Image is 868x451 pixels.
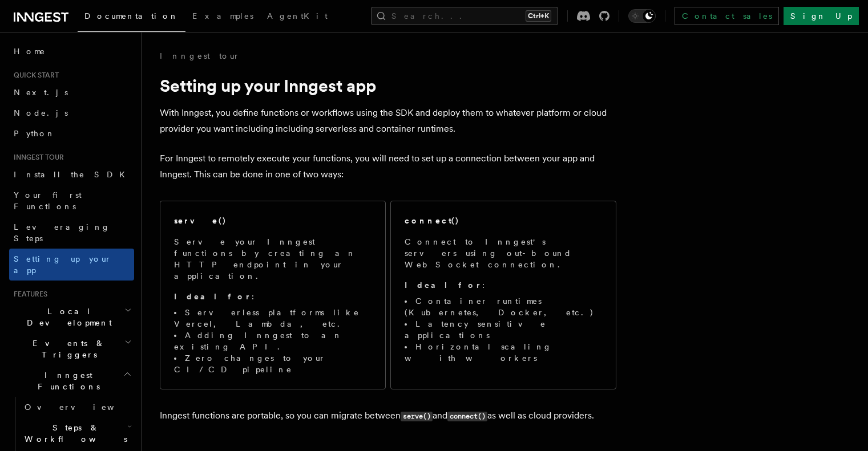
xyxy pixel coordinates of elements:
button: Local Development [9,301,134,333]
code: connect() [447,412,487,421]
a: Contact sales [675,7,779,25]
button: Events & Triggers [9,333,134,365]
p: : [174,291,372,302]
button: Toggle dark mode [628,9,656,23]
button: Inngest Functions [9,365,134,397]
span: Python [14,129,55,138]
a: Sign Up [784,7,859,25]
span: Quick start [9,71,59,80]
span: Your first Functions [14,190,82,211]
a: Inngest tour [160,50,240,62]
p: Serve your Inngest functions by creating an HTTP endpoint in your application. [174,236,372,282]
a: AgentKit [260,3,334,31]
p: : [405,279,602,291]
kbd: Ctrl+K [526,10,551,22]
a: Next.js [9,82,134,103]
li: Container runtimes (Kubernetes, Docker, etc.) [405,295,602,318]
p: Connect to Inngest's servers using out-bound WebSocket connection. [405,236,602,270]
li: Adding Inngest to an existing API. [174,330,372,352]
span: Events & Triggers [9,338,124,360]
span: Install the SDK [14,170,132,179]
h2: connect() [405,215,459,226]
span: Documentation [84,11,179,21]
strong: Ideal for [174,292,252,301]
span: Leveraging Steps [14,222,110,243]
p: With Inngest, you define functions or workflows using the SDK and deploy them to whatever platfor... [160,105,616,137]
a: Documentation [78,3,185,32]
span: Examples [192,11,253,21]
p: For Inngest to remotely execute your functions, you will need to set up a connection between your... [160,151,616,182]
span: Setting up your app [14,254,112,275]
strong: Ideal for [405,281,482,290]
span: Home [14,46,46,57]
p: Inngest functions are portable, so you can migrate between and as well as cloud providers. [160,408,616,424]
a: serve()Serve your Inngest functions by creating an HTTP endpoint in your application.Ideal for:Se... [160,201,386,389]
a: Examples [185,3,260,31]
a: connect()Connect to Inngest's servers using out-bound WebSocket connection.Ideal for:Container ru... [390,201,616,389]
a: Overview [20,397,134,417]
a: Python [9,123,134,144]
a: Install the SDK [9,164,134,185]
span: Overview [25,403,142,412]
button: Search...Ctrl+K [371,7,558,25]
span: Inngest tour [9,153,64,162]
span: Features [9,290,47,299]
li: Zero changes to your CI/CD pipeline [174,352,372,375]
span: Next.js [14,88,68,97]
a: Home [9,41,134,62]
h1: Setting up your Inngest app [160,75,616,96]
a: Leveraging Steps [9,217,134,249]
a: Setting up your app [9,249,134,281]
li: Latency sensitive applications [405,318,602,341]
span: Local Development [9,306,124,328]
span: Inngest Functions [9,369,123,392]
button: Steps & Workflows [20,417,134,449]
code: serve() [401,412,433,421]
span: Steps & Workflows [20,422,127,445]
span: Node.js [14,108,68,117]
span: AgentKit [267,11,328,21]
li: Serverless platforms like Vercel, Lambda, etc. [174,307,372,330]
h2: serve() [174,215,227,226]
a: Node.js [9,103,134,123]
a: Your first Functions [9,185,134,217]
li: Horizontal scaling with workers [405,341,602,364]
